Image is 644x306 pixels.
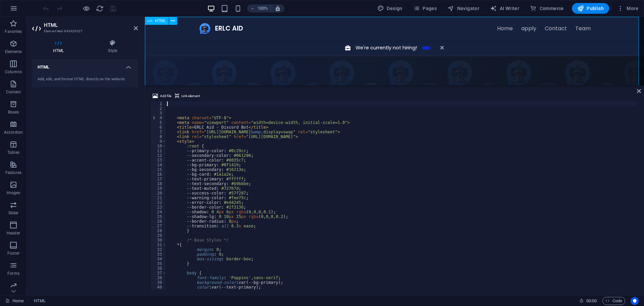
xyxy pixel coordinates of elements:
span: HTML [155,19,166,23]
div: Add, edit, and format HTML directly on the website. [38,77,132,82]
button: Click here to leave preview mode and continue editing [82,4,90,12]
button: reload [96,4,104,12]
div: 27 [151,224,166,228]
div: 41 [151,290,166,294]
div: 37 [151,271,166,275]
span: More [617,5,638,12]
p: Elements [5,49,22,54]
div: 20 [151,191,166,195]
p: Columns [5,69,22,75]
span: Code [605,297,622,305]
h4: Style [87,40,138,54]
p: Forms [7,271,19,276]
div: 10 [151,144,166,148]
span: Add file [160,92,171,100]
div: 31 [151,243,166,247]
span: : [591,298,592,303]
div: 23 [151,205,166,210]
a: Click to cancel selection. Double-click to open Pages [5,297,24,305]
span: Pages [413,5,437,12]
button: More [614,3,641,14]
button: Pages [411,3,439,14]
p: Images [7,190,20,195]
div: 26 [151,219,166,224]
i: Reload page [96,5,104,12]
div: 12 [151,153,166,158]
div: 8 [151,134,166,139]
div: 39 [151,280,166,285]
button: Code [602,297,625,305]
h6: 100% [257,4,268,12]
p: Footer [7,251,19,256]
div: 14 [151,163,166,167]
p: Accordion [4,130,23,135]
p: Header [7,230,20,236]
p: Features [5,170,21,175]
button: Add file [152,92,172,100]
span: Commerce [530,5,564,12]
div: 11 [151,148,166,153]
div: 25 [151,214,166,219]
nav: breadcrumb [34,297,46,305]
button: AI Writer [487,3,522,14]
div: 18 [151,181,166,186]
p: Favorites [5,29,22,34]
button: Navigator [445,3,482,14]
div: 6 [151,125,166,130]
div: 38 [151,275,166,280]
div: 32 [151,247,166,252]
h4: HTML [32,59,138,71]
div: 35 [151,261,166,266]
div: 22 [151,200,166,205]
span: Navigator [447,5,479,12]
div: Design (Ctrl+Alt+Y) [375,3,405,14]
div: 33 [151,252,166,257]
div: 7 [151,130,166,134]
i: On resize automatically adjust zoom level to fit chosen device. [275,5,281,11]
div: 16 [151,172,166,177]
div: 3 [151,111,166,116]
div: 21 [151,195,166,200]
div: 30 [151,238,166,243]
p: Tables [7,150,19,155]
div: 19 [151,186,166,191]
div: 2 [151,106,166,111]
button: Usercentrics [631,297,639,305]
div: 28 [151,228,166,233]
p: Slider [8,210,19,216]
iframe: To enrich screen reader interactions, please activate Accessibility in Grammarly extension settings [145,17,644,85]
button: Publish [572,3,609,14]
h3: Element #ed-843429027 [44,28,124,34]
h4: HTML [32,40,87,54]
div: 24 [151,210,166,214]
button: Commerce [527,3,567,14]
span: Design [377,5,402,12]
span: Click to select. Double-click to edit [34,297,46,305]
div: 13 [151,158,166,163]
span: 00 00 [586,297,597,305]
span: AI Writer [490,5,519,12]
div: 1 [151,101,166,106]
div: 17 [151,177,166,181]
button: 100% [247,4,271,12]
p: Content [6,89,21,95]
div: 34 [151,257,166,261]
div: 9 [151,139,166,144]
div: 4 [151,116,166,120]
button: Design [375,3,405,14]
span: Link element [181,92,200,100]
p: Boxes [8,110,19,115]
h6: Session time [579,297,597,305]
div: 15 [151,167,166,172]
button: Link element [174,92,201,100]
h2: HTML [44,22,138,28]
span: Publish [577,5,604,12]
div: 29 [151,233,166,238]
div: 5 [151,120,166,125]
div: 36 [151,266,166,271]
div: 40 [151,285,166,290]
